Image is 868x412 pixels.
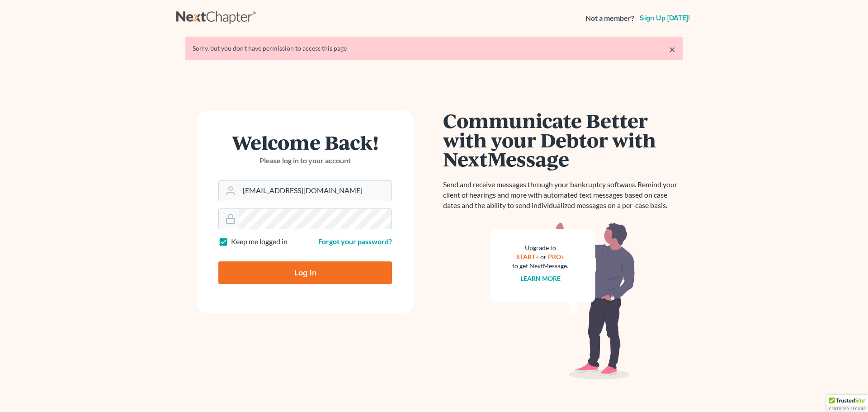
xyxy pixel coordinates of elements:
a: START+ [516,253,539,260]
a: Learn more [520,275,561,282]
a: PRO+ [548,253,565,260]
div: Sorry, but you don't have permission to access this page [193,44,675,53]
div: TrustedSite Certified [826,395,868,412]
span: or [540,253,547,260]
p: Please log in to your account [218,156,392,166]
p: Send and receive messages through your bankruptcy software. Remind your client of hearings and mo... [443,180,683,211]
strong: Not a member? [585,13,634,24]
div: to get NextMessage. [512,261,568,270]
a: Forgot your password? [318,237,392,246]
h1: Welcome Back! [218,133,392,152]
input: Log In [218,261,392,284]
h1: Communicate Better with your Debtor with NextMessage [443,111,683,169]
img: nextmessage_bg-59042aed3d76b12b5cd301f8e5b87938c9018125f34e5fa2b7a6b67550977c72.svg [491,222,635,380]
div: Upgrade to [512,243,568,252]
label: Keep me logged in [231,237,288,247]
input: Email Address [239,181,392,201]
a: × [669,44,675,55]
a: Sign up [DATE]! [638,14,692,22]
